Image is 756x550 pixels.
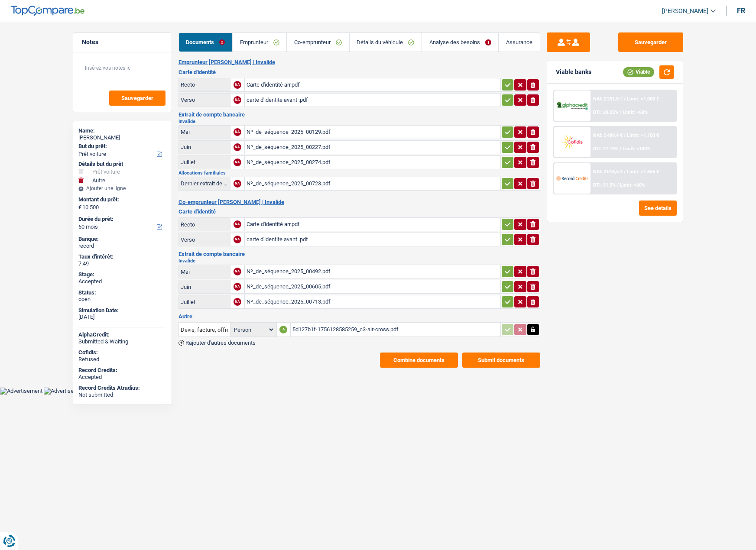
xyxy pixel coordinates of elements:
span: DTI: 27.19% [593,146,618,152]
div: Juillet [181,159,228,165]
img: Record Credits [556,170,588,186]
span: Limit: <100% [623,146,650,152]
span: € [78,204,81,211]
div: Verso [181,236,228,243]
div: Mai [181,269,228,275]
div: Record Credits Atradius: [78,385,166,391]
span: / [620,110,621,115]
h3: Extrait de compte bancaire [178,112,540,117]
h2: Invalide [178,119,540,124]
div: record [78,243,166,249]
div: Taux d'intérêt: [78,253,166,260]
div: Cofidis: [78,349,166,356]
span: / [620,146,621,152]
img: Cofidis [556,134,588,150]
div: NA [234,128,241,136]
a: Emprunteur [233,33,286,52]
a: [PERSON_NAME] [655,4,716,18]
div: Détails but du prêt [78,161,166,168]
div: Accepted [78,374,166,381]
div: A [279,326,287,333]
div: [PERSON_NAME] [78,134,166,141]
div: Name: [78,127,166,134]
span: NAI: 2 016,5 € [593,169,623,175]
div: Juillet [181,299,228,305]
div: Viable banks [556,68,591,76]
span: / [624,96,626,102]
div: Viable [623,67,654,77]
div: [DATE] [78,314,166,320]
span: / [617,182,619,188]
div: Recto [181,221,228,228]
div: NA [234,220,241,228]
button: Sauvegarder [109,91,165,106]
span: / [624,133,626,138]
div: AlphaCredit: [78,331,166,338]
div: Nº_de_séquence_2025_00605.pdf [247,280,499,293]
div: fr [737,6,745,15]
div: Nº_de_séquence_2025_00713.pdf [247,295,499,308]
div: NA [234,143,241,151]
span: Limit: >1.656 € [627,169,659,175]
div: Dernier extrait de compte pour vos allocations familiales [181,180,228,187]
span: Limit: >1.100 € [627,133,659,138]
div: Status: [78,289,166,296]
button: See details [639,201,677,216]
div: Ajouter une ligne [78,185,166,191]
label: But du prêt: [78,143,165,150]
div: carte d'identite avant .pdf [247,94,499,107]
div: 7.49 [78,260,166,267]
a: Co-emprunteur [287,33,349,52]
button: Rajouter d'autres documents [178,340,256,346]
button: Submit documents [462,353,540,368]
div: Accepted [78,278,166,285]
h2: Invalide [178,259,540,263]
div: Mai [181,129,228,135]
div: Submitted & Waiting [78,338,166,345]
span: Sauvegarder [121,95,153,101]
div: NA [234,159,241,166]
div: Recto [181,81,228,88]
span: [PERSON_NAME] [662,7,708,15]
a: Assurance [499,33,539,52]
div: NA [234,180,241,188]
div: Juin [181,144,228,150]
span: NAI: 2 489,4 € [593,133,623,138]
h3: Carte d'identité [178,69,540,75]
a: Documents [179,33,232,52]
span: NAI: 2 251,5 € [593,96,623,102]
div: NA [234,96,241,104]
div: Banque: [78,236,166,243]
div: NA [234,268,241,275]
div: Record Credits: [78,367,166,374]
button: Sauvegarder [618,32,683,52]
div: carte d'identite avant .pdf [247,233,499,246]
a: Analyse des besoins [422,33,498,52]
span: Rajouter d'autres documents [185,340,256,346]
span: Limit: >1.000 € [627,96,659,102]
div: Nº_de_séquence_2025_00274.pdf [247,156,499,169]
h2: Allocations familiales [178,171,540,175]
h3: Extrait de compte bancaire [178,251,540,257]
img: AlphaCredit [556,101,588,111]
div: Carte d'identité arr.pdf [247,218,499,231]
img: TopCompare Logo [11,6,84,16]
h2: Co-emprunteur [PERSON_NAME] | Invalide [178,199,540,206]
h3: Carte d'identité [178,209,540,214]
span: DTI: 31.5% [593,182,616,188]
span: Limit: <60% [620,182,645,188]
h5: Notes [82,39,163,46]
div: Nº_de_séquence_2025_00492.pdf [247,265,499,278]
div: Nº_de_séquence_2025_00723.pdf [247,177,499,190]
span: DTI: 29.23% [593,110,618,115]
div: Simulation Date: [78,307,166,314]
div: Nº_de_séquence_2025_00227.pdf [247,141,499,154]
div: open [78,296,166,303]
div: NA [234,81,241,89]
label: Durée du prêt: [78,216,165,223]
span: Limit: <60% [623,110,648,115]
div: Refused [78,356,166,363]
div: Carte d'identité arr.pdf [247,78,499,91]
div: Stage: [78,271,166,278]
div: 5d127b1f-1756128585259_c3-air-cross.pdf [292,323,499,336]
